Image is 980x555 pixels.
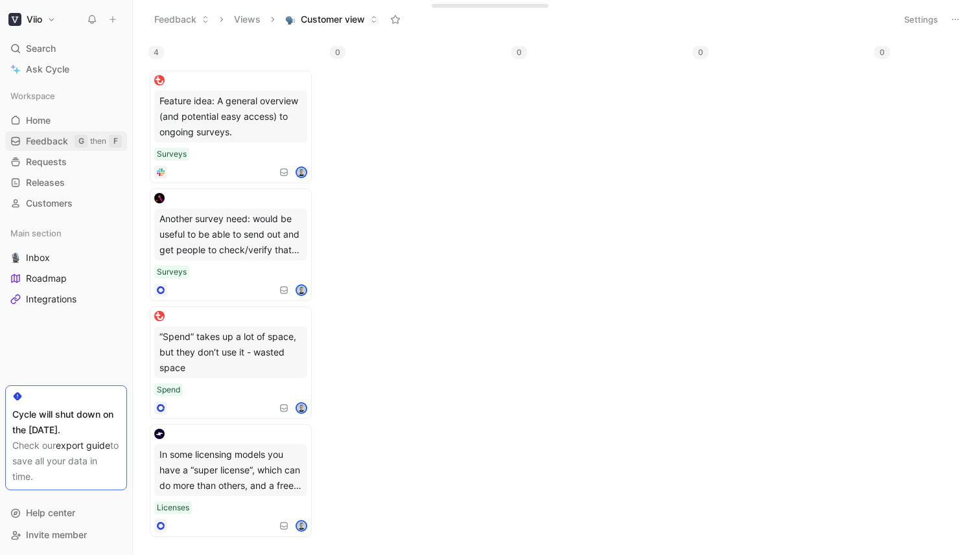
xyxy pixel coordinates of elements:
span: Customer view [301,13,365,26]
button: ViioViio [5,10,59,28]
span: Releases [26,176,65,189]
a: Ask Cycle [5,60,127,79]
div: Help center [5,503,127,523]
div: 0 [688,39,869,76]
a: 🎙️Inbox [5,248,127,267]
div: Licenses [157,501,189,514]
span: Search [26,41,56,56]
div: Invite member [5,525,127,545]
div: Cycle will shut down on the [DATE]. [12,407,120,438]
a: Roadmap [5,269,127,288]
div: F [109,135,122,148]
div: 0 [325,39,506,76]
div: Surveys [157,266,187,278]
h1: Viio [27,14,42,25]
div: Workspace [5,86,127,106]
div: 0 [511,46,527,59]
button: Feedback [148,10,215,29]
button: Settings [898,10,944,28]
div: 4 [143,39,325,544]
button: Views [228,10,266,29]
button: 🎙️ [8,250,23,266]
a: logoIn some licensing models you have a “super license”, which can do more than others, and a fre... [150,424,312,537]
span: Home [26,114,51,127]
span: Ask Cycle [26,62,69,77]
span: Inbox [26,251,50,264]
img: 🗣️ [285,14,296,25]
a: Requests [5,152,127,172]
div: Main section [5,223,127,243]
div: Main section🎙️InboxRoadmapIntegrations [5,223,127,309]
div: Surveys [157,148,187,161]
a: Customers [5,194,127,213]
img: Viio [8,13,21,26]
span: Customers [26,197,73,210]
span: Main section [10,227,62,240]
button: 🗣️Customer view [279,10,384,29]
span: Help center [26,507,75,518]
div: then [90,135,106,148]
a: Integrations [5,289,127,309]
div: 0 [693,46,708,59]
a: export guide [56,440,110,451]
div: 0 [506,39,688,76]
span: Requests [26,155,67,168]
img: avatar [297,286,306,295]
img: logo [154,75,165,85]
a: Releases [5,173,127,192]
span: Invite member [26,529,87,540]
img: 🎙️ [10,253,21,263]
div: Search [5,39,127,58]
span: Integrations [26,293,76,306]
img: avatar [297,403,306,413]
a: FeedbackGthenF [5,131,127,151]
span: Workspace [10,89,55,102]
img: logo [154,193,165,203]
div: In some licensing models you have a “super license”, which can do more than others, and a free “v... [154,444,307,496]
div: Check our to save all your data in time. [12,438,120,484]
div: 4 [148,46,164,59]
div: Feature idea: A general overview (and potential easy access) to ongoing surveys. [154,91,307,142]
img: logo [154,429,165,439]
img: logo [154,311,165,321]
div: Another survey need: would be useful to be able to send out and get people to check/verify that t... [154,209,307,260]
a: Home [5,111,127,130]
div: Spend [157,383,180,396]
img: avatar [297,521,306,530]
div: 0 [330,46,345,59]
span: Roadmap [26,272,67,285]
div: 0 [874,46,890,59]
a: logoAnother survey need: would be useful to be able to send out and get people to check/verify th... [150,188,312,301]
a: logoFeature idea: A general overview (and potential easy access) to ongoing surveys.Surveysavatar [150,71,312,183]
img: avatar [297,168,306,177]
span: Feedback [26,135,68,148]
div: G [75,135,87,148]
div: “Spend” takes up a lot of space, but they don’t use it - wasted space [154,326,307,378]
a: logo“Spend” takes up a lot of space, but they don’t use it - wasted spaceSpendavatar [150,306,312,419]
